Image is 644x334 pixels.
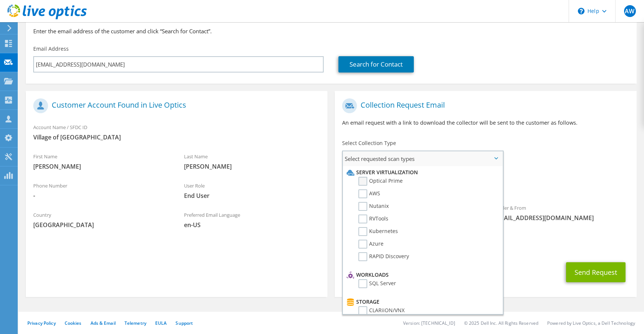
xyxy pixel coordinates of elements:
[335,200,485,226] div: To
[33,27,629,35] h3: Enter the email address of the customer and click “Search for Contact”.
[358,202,389,211] label: Nutanix
[177,207,327,233] div: Preferred Email Language
[345,168,499,177] li: Server Virtualization
[358,177,403,186] label: Optical Prime
[184,221,320,229] span: en-US
[184,192,320,200] span: End User
[403,320,455,326] li: Version: [TECHNICAL_ID]
[486,200,637,226] div: Sender & From
[184,162,320,171] span: [PERSON_NAME]
[345,297,499,306] li: Storage
[26,178,177,203] div: Phone Number
[342,139,396,147] label: Select Collection Type
[177,178,327,203] div: User Role
[343,151,502,166] span: Select requested scan types
[547,320,635,326] li: Powered by Live Optics, a Dell Technology
[26,149,177,174] div: First Name
[342,119,629,127] p: An email request with a link to download the collector will be sent to the customer as follows.
[26,207,177,233] div: Country
[91,320,116,326] a: Ads & Email
[33,133,320,141] span: Village of [GEOGRAPHIC_DATA]
[155,320,167,326] a: EULA
[358,189,380,198] label: AWS
[345,270,499,279] li: Workloads
[493,214,629,222] span: [EMAIL_ADDRESS][DOMAIN_NAME]
[33,192,169,200] span: -
[464,320,538,326] li: © 2025 Dell Inc. All Rights Reserved
[65,320,82,326] a: Cookies
[335,229,636,255] div: CC & Reply To
[358,306,405,315] label: CLARiiON/VNX
[566,262,626,282] button: Send Request
[358,279,396,288] label: SQL Server
[177,149,327,174] div: Last Name
[33,162,169,171] span: [PERSON_NAME]
[342,98,625,113] h1: Collection Request Email
[338,56,414,72] a: Search for Contact
[33,45,69,53] label: Email Address
[358,227,398,236] label: Kubernetes
[335,169,636,196] div: Requested Collections
[358,252,409,261] label: RAPID Discovery
[27,320,56,326] a: Privacy Policy
[578,8,585,14] svg: \n
[358,240,384,249] label: Azure
[33,221,169,229] span: [GEOGRAPHIC_DATA]
[33,98,316,113] h1: Customer Account Found in Live Optics
[624,5,636,17] span: AW
[358,215,388,223] label: RVTools
[26,119,327,145] div: Account Name / SFDC ID
[176,320,193,326] a: Support
[125,320,146,326] a: Telemetry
